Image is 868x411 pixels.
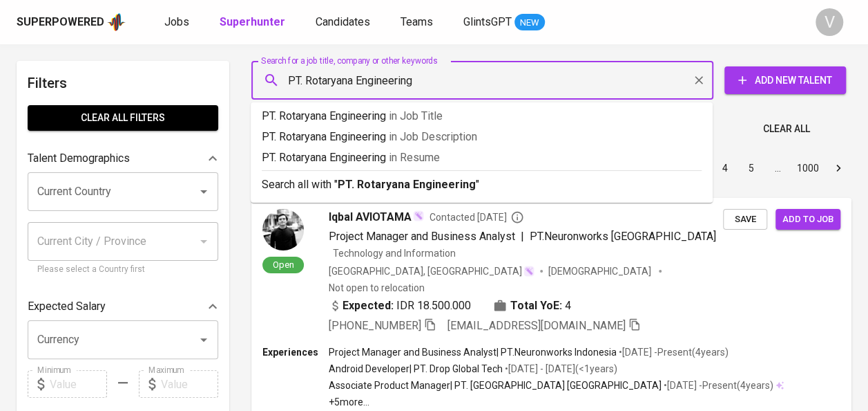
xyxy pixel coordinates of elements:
[28,145,218,172] div: Talent Demographics
[329,395,784,409] p: +5 more ...
[333,248,456,259] span: Technology and Information
[262,108,702,125] p: PT. Rotaryana Engineering
[164,14,192,31] a: Jobs
[343,298,394,314] b: Expected:
[329,362,503,376] p: Android Developer | PT. Drop Global Tech
[267,259,300,271] span: Open
[816,8,843,36] div: V
[164,15,189,28] span: Jobs
[793,157,823,179] button: Go to page 1000
[565,298,571,314] span: 4
[220,14,288,31] a: Superhunter
[689,71,708,90] button: Clear
[338,178,476,191] b: PT. Rotaryana Engineering
[763,120,810,138] span: Clear All
[514,16,545,30] span: NEW
[503,362,617,376] p: • [DATE] - [DATE] ( <1 years )
[161,370,218,398] input: Value
[735,72,835,89] span: Add New Talent
[194,182,213,201] button: Open
[740,157,762,179] button: Go to page 5
[521,228,524,245] span: |
[262,129,702,145] p: PT. Rotaryana Engineering
[17,12,126,33] a: Superpoweredapp logo
[662,378,773,392] p: • [DATE] - Present ( 4 years )
[17,15,104,30] div: Superpowered
[262,209,304,250] img: 044413ab59a7abf2a03c83b806d215e7.jpg
[329,378,662,392] p: Associate Product Manager | PT. [GEOGRAPHIC_DATA] [GEOGRAPHIC_DATA]
[220,15,285,28] b: Superhunter
[50,370,107,398] input: Value
[194,330,213,349] button: Open
[463,14,545,31] a: GlintsGPT NEW
[510,210,524,224] svg: By Batam recruiter
[401,15,433,28] span: Teams
[329,230,515,243] span: Project Manager and Business Analyst
[510,298,562,314] b: Total YoE:
[389,109,443,122] span: in Job Title
[766,161,789,175] div: …
[28,105,218,131] button: Clear All filters
[262,149,702,166] p: PT. Rotaryana Engineering
[28,298,106,315] p: Expected Salary
[463,15,512,28] span: GlintsGPT
[730,212,760,228] span: Save
[782,212,833,228] span: Add to job
[262,345,329,359] p: Experiences
[401,14,436,31] a: Teams
[329,345,617,359] p: Project Manager and Business Analyst | PT.Neuronworks Indonesia
[316,15,370,28] span: Candidates
[389,130,477,143] span: in Job Description
[430,210,524,224] span: Contacted [DATE]
[548,264,653,278] span: [DEMOGRAPHIC_DATA]
[28,150,130,167] p: Talent Demographics
[28,72,218,94] h6: Filters
[329,209,412,226] span: Iqbal AVIOTAMA
[316,14,373,31] a: Candidates
[329,281,425,295] p: Not open to relocation
[723,209,767,230] button: Save
[329,298,471,314] div: IDR 18.500.000
[607,157,851,179] nav: pagination navigation
[714,157,736,179] button: Go to page 4
[758,116,816,142] button: Clear All
[413,210,424,221] img: magic_wand.svg
[329,319,421,332] span: [PHONE_NUMBER]
[523,266,534,277] img: magic_wand.svg
[617,345,729,359] p: • [DATE] - Present ( 4 years )
[775,209,840,230] button: Add to job
[107,12,126,33] img: app logo
[530,230,716,243] span: PT.Neuronworks [GEOGRAPHIC_DATA]
[724,66,846,94] button: Add New Talent
[329,264,534,278] div: [GEOGRAPHIC_DATA], [GEOGRAPHIC_DATA]
[28,293,218,320] div: Expected Salary
[389,151,440,164] span: in Resume
[37,263,209,277] p: Please select a Country first
[39,109,207,127] span: Clear All filters
[262,176,702,193] p: Search all with " "
[447,319,626,332] span: [EMAIL_ADDRESS][DOMAIN_NAME]
[827,157,849,179] button: Go to next page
